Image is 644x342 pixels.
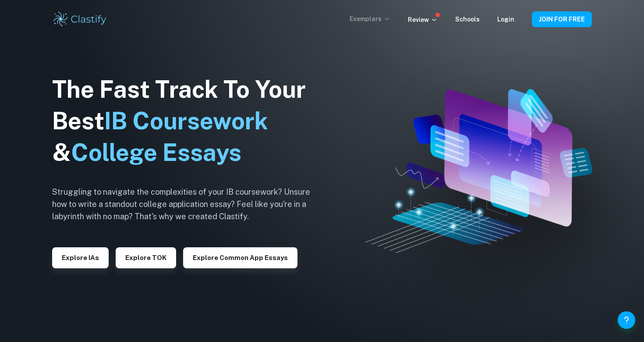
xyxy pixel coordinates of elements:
[183,253,297,261] a: Explore Common App essays
[532,11,592,27] button: JOIN FOR FREE
[116,253,176,261] a: Explore TOK
[52,247,109,268] button: Explore IAs
[497,16,514,23] a: Login
[455,16,480,23] a: Schools
[52,186,324,223] h6: Struggling to navigate the complexities of your IB coursework? Unsure how to write a standout col...
[350,14,390,24] p: Exemplars
[618,311,635,329] button: Help and Feedback
[116,247,176,268] button: Explore TOK
[52,11,108,28] img: Clastify logo
[52,74,324,168] h1: The Fast Track To Your Best &
[365,89,592,253] img: Clastify hero
[104,107,268,135] span: IB Coursework
[71,139,241,166] span: College Essays
[408,15,438,25] p: Review
[183,247,297,268] button: Explore Common App essays
[52,253,109,261] a: Explore IAs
